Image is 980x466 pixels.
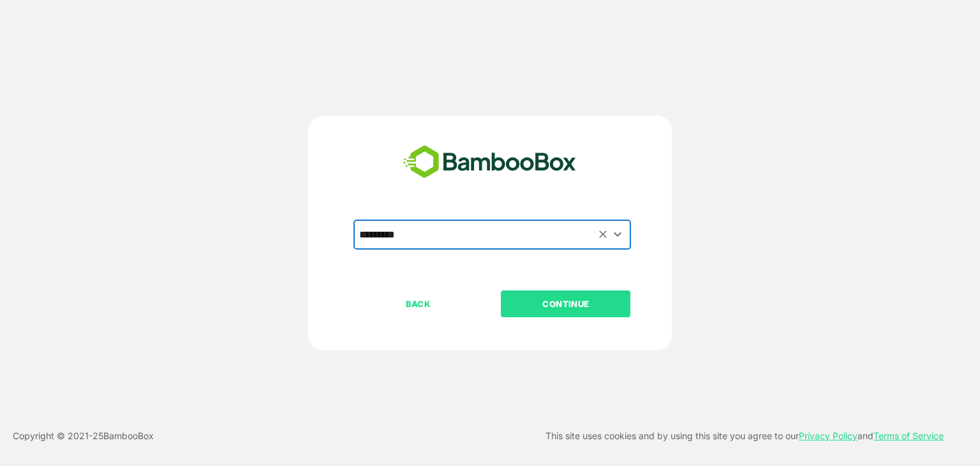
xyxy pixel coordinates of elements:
[596,227,611,242] button: Clear
[502,297,630,311] p: CONTINUE
[799,430,857,441] a: Privacy Policy
[609,226,627,243] button: Open
[546,428,944,444] p: This site uses cookies and by using this site you agree to our and
[353,290,483,317] button: BACK
[355,297,482,311] p: BACK
[13,428,154,444] p: Copyright © 2021- 25 BambooBox
[396,141,583,183] img: bamboobox
[501,290,630,317] button: CONTINUE
[873,430,944,441] a: Terms of Service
